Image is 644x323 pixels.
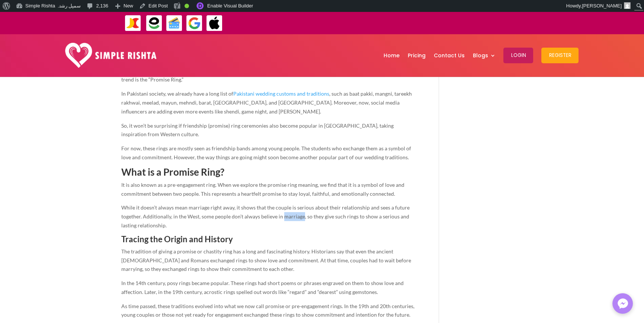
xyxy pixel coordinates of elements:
div: Good [185,4,189,8]
span: In the 14th century, posy rings became popular. These rings had short poems or phrases engraved o... [121,280,404,295]
span: It is also known as a pre-engagement ring. When we explore the promise ring meaning, we find that... [121,182,404,197]
button: Register [541,48,579,63]
img: ApplePay-icon [206,15,223,32]
span: Tracing the Origin and History [121,234,233,244]
span: In Pakistani society, we already have a long list of [121,90,233,97]
img: Messenger [615,296,630,311]
span: [PERSON_NAME] [582,3,622,9]
img: EasyPaisa-icon [146,15,163,32]
a: Login [503,36,533,75]
a: Pakistani wedding customs and traditions [233,90,329,97]
a: Contact Us [433,36,464,75]
img: tab_domain_overview_orange.svg [20,43,26,49]
span: What is a Promise Ring? [121,166,224,178]
span: The tradition of giving a promise or chastity ring has a long and fascinating history. Historians... [121,248,411,272]
img: website_grey.svg [12,19,18,25]
img: tab_keywords_by_traffic_grey.svg [74,43,80,49]
div: v 4.0.25 [21,12,36,18]
img: GooglePay-icon [186,15,203,32]
button: Login [503,48,533,63]
img: logo_orange.svg [12,12,18,18]
a: Pricing [407,36,425,75]
span: So, it won’t be surprising if friendship (promise) ring ceremonies also become popular in [GEOGRA... [121,122,394,138]
span: While it doesn’t always mean marriage right away, it shows that the couple is serious about their... [121,204,410,228]
span: For now, these rings are mostly seen as friendship bands among young people. The students who exc... [121,145,411,160]
a: Home [383,36,399,75]
span: , such as baat pakki, mangni, tareekh rakhwai, meelad, mayun, mehndi, barat, [GEOGRAPHIC_DATA], a... [121,90,412,115]
div: Domain: [DOMAIN_NAME] [19,19,82,25]
span: As time passed, these traditions evolved into what we now call promise or pre-engagement rings. I... [121,303,414,318]
a: Register [541,36,579,75]
div: Domain Overview [28,44,67,49]
a: Blogs [472,36,495,75]
div: Keywords by Traffic [82,44,125,49]
img: Credit Cards [166,15,183,32]
img: JazzCash-icon [125,15,141,32]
